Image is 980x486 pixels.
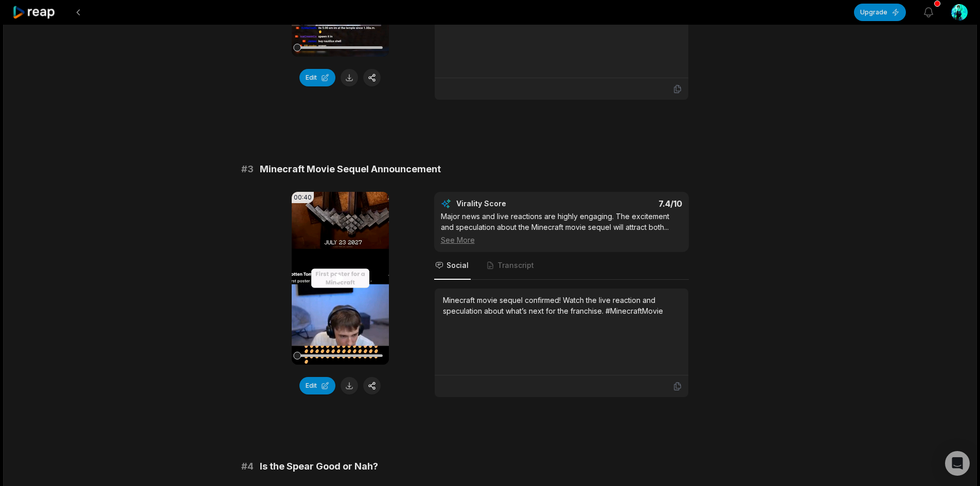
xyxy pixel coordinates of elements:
video: Your browser does not support mp4 format. [292,192,389,365]
div: See More [441,235,682,245]
button: Upgrade [854,4,906,21]
span: # 4 [241,459,254,474]
div: 7.4 /10 [572,199,682,209]
div: Virality Score [456,199,567,209]
span: # 3 [241,162,254,176]
div: Minecraft movie sequel confirmed! Watch the live reaction and speculation about what’s next for t... [443,295,680,316]
span: Is the Spear Good or Nah? [260,459,378,474]
span: Transcript [497,260,534,271]
nav: Tabs [434,252,689,280]
span: Social [447,260,469,271]
div: Open Intercom Messenger [945,451,970,476]
span: Minecraft Movie Sequel Announcement [260,162,441,176]
button: Edit [299,69,335,86]
button: Edit [299,377,335,394]
div: Major news and live reactions are highly engaging. The excitement and speculation about the Minec... [441,211,682,245]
